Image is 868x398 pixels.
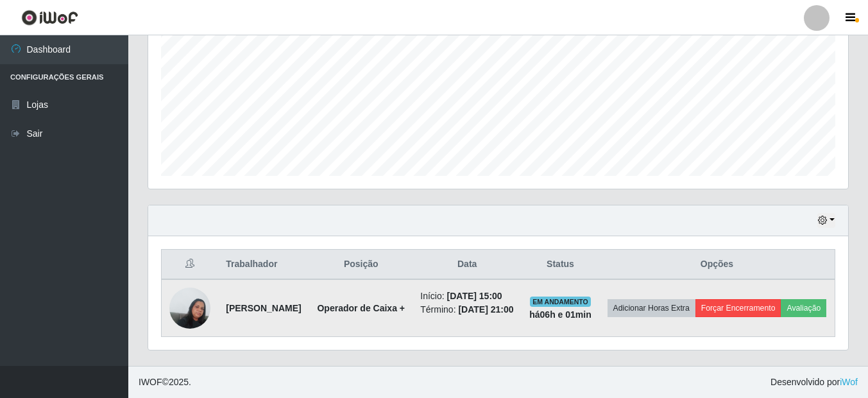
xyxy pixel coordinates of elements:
[169,281,210,335] img: 1707874024765.jpeg
[781,299,826,317] button: Avaliação
[317,303,405,313] strong: Operador de Caixa +
[420,303,514,316] li: Término:
[413,250,522,280] th: Data
[218,250,309,280] th: Trabalhador
[139,377,162,387] span: IWOF
[522,250,599,280] th: Status
[447,291,502,301] time: [DATE] 15:00
[139,376,191,389] span: © 2025 .
[458,304,513,315] time: [DATE] 21:00
[529,309,591,320] strong: há 06 h e 01 min
[309,250,413,280] th: Posição
[21,10,78,26] img: CoreUI Logo
[608,299,695,317] button: Adicionar Horas Extra
[770,376,858,389] span: Desenvolvido por
[530,297,591,307] span: EM ANDAMENTO
[695,299,781,317] button: Forçar Encerramento
[226,303,301,313] strong: [PERSON_NAME]
[420,290,514,303] li: Início:
[599,250,835,280] th: Opções
[840,377,858,387] a: iWof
